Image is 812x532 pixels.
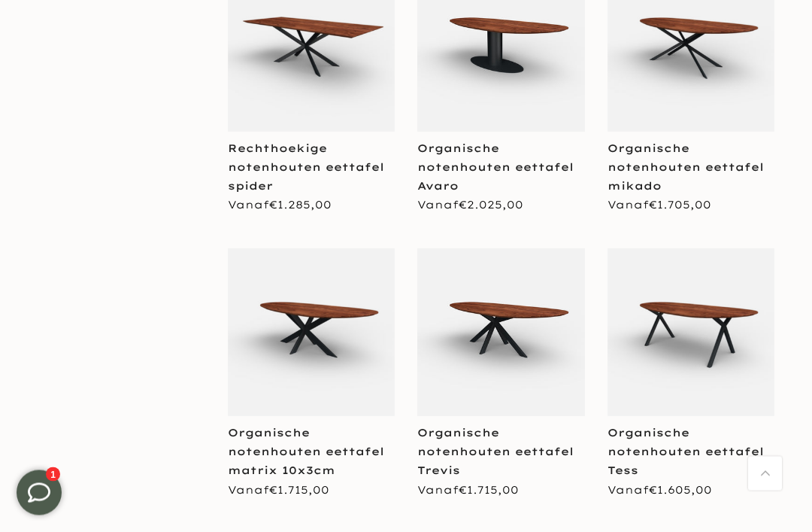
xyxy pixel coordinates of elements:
a: Organische notenhouten eettafel Trevis [417,427,574,478]
span: Vanaf [228,199,332,212]
a: Organische notenhouten eettafel matrix 10x3cm [228,427,384,478]
span: Vanaf [417,484,519,497]
span: Vanaf [228,484,329,497]
span: €1.705,00 [649,199,711,212]
span: €1.715,00 [269,484,329,497]
a: Organische notenhouten eettafel Tess [607,427,764,478]
span: Vanaf [607,484,712,497]
a: Organische notenhouten eettafel mikado [607,142,764,193]
a: Rechthoekige notenhouten eettafel spider [228,142,384,193]
span: €1.605,00 [649,484,712,497]
span: Vanaf [417,199,523,212]
iframe: toggle-frame [2,455,77,530]
span: €1.285,00 [269,199,332,212]
a: Organische notenhouten eettafel Avaro [417,142,574,193]
span: €2.025,00 [459,199,523,212]
a: Terug naar boven [748,457,782,491]
span: Vanaf [607,199,711,212]
span: €1.715,00 [459,484,519,497]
